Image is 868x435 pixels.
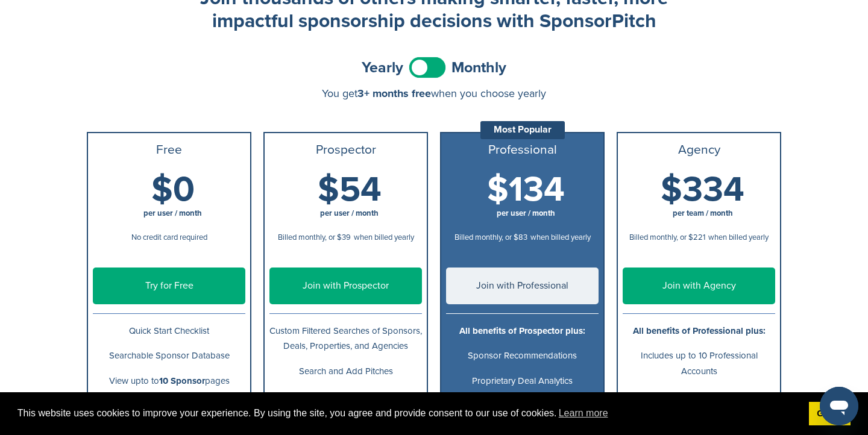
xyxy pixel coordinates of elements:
h3: Professional [446,143,599,157]
p: Team Feed and Lead Monitoring Tool [623,389,775,404]
span: Yearly [362,60,403,75]
b: 30 [340,390,351,401]
span: Monthly [451,60,506,75]
span: This website uses cookies to improve your experience. By using the site, you agree and provide co... [17,404,799,422]
span: Billed monthly, or $39 [278,233,351,242]
span: $334 [661,169,744,211]
b: All benefits of Prospector plus: [459,325,585,336]
span: when billed yearly [530,233,591,242]
p: View upto to pages [93,374,245,389]
div: Most Popular [480,121,565,139]
iframe: Button to launch messaging window [820,387,858,425]
span: 3+ months free [357,87,431,100]
a: Join with Agency [623,268,775,304]
p: Custom Filtered Searches of Sponsors, Deals, Properties, and Agencies [269,324,422,354]
span: Billed monthly, or $83 [454,233,527,242]
span: No credit card required [131,233,207,242]
span: Billed monthly, or $221 [629,233,705,242]
span: per user / month [320,208,379,218]
span: $134 [487,169,565,211]
p: Includes up to 10 Professional Accounts [623,348,775,378]
span: when billed yearly [354,233,414,242]
p: Proprietary Deal Analytics [446,374,599,389]
p: Search and Add Pitches [269,364,422,379]
a: Join with Professional [446,268,599,304]
div: You get when you choose yearly [87,87,781,99]
p: Save up to companies [269,389,422,404]
span: $54 [318,169,382,211]
a: learn more about cookies [557,404,610,422]
span: $0 [151,169,195,211]
b: All benefits of Professional plus: [633,325,766,336]
b: 10 Sponsor [159,375,205,386]
span: per team / month [673,208,733,218]
p: Sponsor Recommendations [446,348,599,363]
h3: Agency [623,143,775,157]
h3: Free [93,143,245,157]
h3: Prospector [269,143,422,157]
a: dismiss cookie message [809,402,851,426]
p: Quick Start Checklist [93,324,245,339]
span: per user / month [497,208,555,218]
a: Join with Prospector [269,268,422,304]
span: per user / month [143,208,202,218]
span: when billed yearly [708,233,769,242]
p: Searchable Sponsor Database [93,348,245,363]
a: Try for Free [93,268,245,304]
